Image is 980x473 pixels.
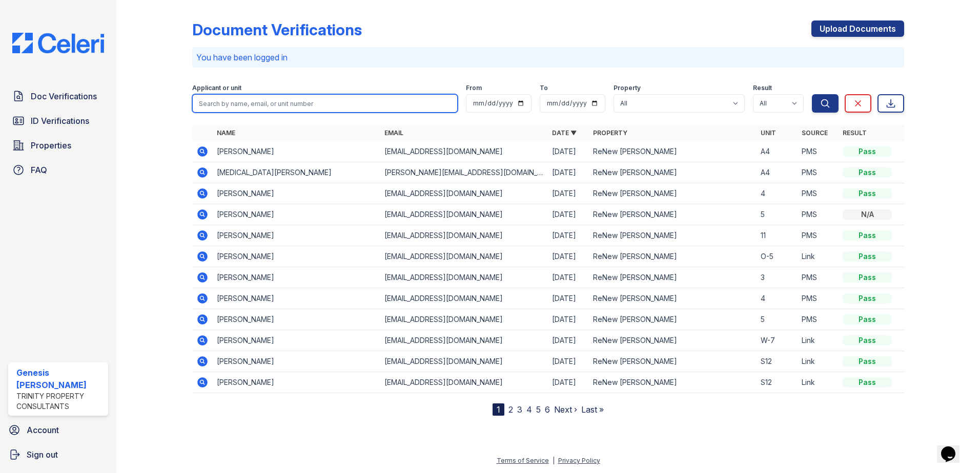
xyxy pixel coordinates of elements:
td: ReNew [PERSON_NAME] [589,351,757,372]
td: S12 [757,372,798,393]
div: Pass [843,356,892,367]
a: 3 [517,404,522,415]
a: FAQ [8,160,108,180]
td: [EMAIL_ADDRESS][DOMAIN_NAME] [380,372,548,393]
td: O-5 [757,246,798,267]
div: Genesis [PERSON_NAME] [16,367,104,391]
td: ReNew [PERSON_NAME] [589,267,757,288]
td: [PERSON_NAME] [213,267,380,288]
td: Link [798,372,839,393]
td: [DATE] [548,246,589,267]
td: [DATE] [548,330,589,351]
td: [EMAIL_ADDRESS][DOMAIN_NAME] [380,141,548,162]
span: Sign out [27,448,58,461]
a: Next › [554,404,577,415]
td: 5 [757,309,798,330]
td: PMS [798,225,839,246]
td: [PERSON_NAME] [213,309,380,330]
iframe: chat widget [937,432,970,463]
td: [DATE] [548,288,589,309]
a: 2 [508,404,513,415]
td: ReNew [PERSON_NAME] [589,309,757,330]
a: Source [802,129,828,137]
label: From [466,84,482,92]
td: ReNew [PERSON_NAME] [589,288,757,309]
div: Pass [843,230,892,241]
a: Email [384,129,403,137]
div: Pass [843,167,892,178]
td: [EMAIL_ADDRESS][DOMAIN_NAME] [380,351,548,372]
label: Result [753,84,772,92]
td: Link [798,351,839,372]
a: Privacy Policy [558,457,600,464]
a: Date ▼ [552,129,577,137]
td: [PERSON_NAME] [213,330,380,351]
td: A4 [757,162,798,183]
td: [DATE] [548,267,589,288]
td: [EMAIL_ADDRESS][DOMAIN_NAME] [380,204,548,225]
td: ReNew [PERSON_NAME] [589,204,757,225]
input: Search by name, email, or unit number [192,94,458,113]
a: Account [4,420,112,440]
div: Document Verifications [192,20,362,39]
td: ReNew [PERSON_NAME] [589,183,757,204]
td: [PERSON_NAME] [213,204,380,225]
span: Account [27,424,59,436]
td: [EMAIL_ADDRESS][DOMAIN_NAME] [380,246,548,267]
div: Pass [843,377,892,388]
td: W-7 [757,330,798,351]
div: Pass [843,146,892,157]
td: A4 [757,141,798,162]
td: [DATE] [548,225,589,246]
label: Property [614,84,641,92]
a: Upload Documents [811,20,904,37]
div: 1 [493,403,504,416]
td: PMS [798,267,839,288]
a: Doc Verifications [8,86,108,106]
label: To [540,84,548,92]
td: [EMAIL_ADDRESS][DOMAIN_NAME] [380,330,548,351]
td: [PERSON_NAME] [213,288,380,309]
td: [DATE] [548,309,589,330]
td: [EMAIL_ADDRESS][DOMAIN_NAME] [380,288,548,309]
div: Pass [843,314,892,325]
a: Properties [8,135,108,156]
div: Pass [843,272,892,283]
td: [EMAIL_ADDRESS][DOMAIN_NAME] [380,267,548,288]
label: Applicant or unit [192,84,241,92]
td: [DATE] [548,372,589,393]
a: Property [593,129,627,137]
td: ReNew [PERSON_NAME] [589,246,757,267]
a: 4 [526,404,532,415]
a: Sign out [4,444,112,465]
td: [PERSON_NAME][EMAIL_ADDRESS][DOMAIN_NAME] [380,162,548,183]
a: Result [843,129,867,137]
a: ID Verifications [8,111,108,131]
td: [PERSON_NAME] [213,372,380,393]
td: [EMAIL_ADDRESS][DOMAIN_NAME] [380,309,548,330]
div: Pass [843,251,892,262]
td: S12 [757,351,798,372]
td: ReNew [PERSON_NAME] [589,141,757,162]
td: Link [798,246,839,267]
span: FAQ [31,164,47,176]
span: Doc Verifications [31,90,97,102]
td: [EMAIL_ADDRESS][DOMAIN_NAME] [380,183,548,204]
td: PMS [798,288,839,309]
td: PMS [798,141,839,162]
td: 11 [757,225,798,246]
a: Last » [581,404,604,415]
img: CE_Logo_Blue-a8612792a0a2168367f1c8372b55b34899dd931a85d93a1a3d3e32e68fde9ad4.png [4,33,112,53]
td: [PERSON_NAME] [213,246,380,267]
td: [PERSON_NAME] [213,183,380,204]
td: [DATE] [548,141,589,162]
div: Pass [843,188,892,199]
td: [PERSON_NAME] [213,225,380,246]
td: 4 [757,183,798,204]
td: ReNew [PERSON_NAME] [589,372,757,393]
p: You have been logged in [196,51,900,63]
td: PMS [798,162,839,183]
td: 3 [757,267,798,288]
a: Terms of Service [497,457,549,464]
